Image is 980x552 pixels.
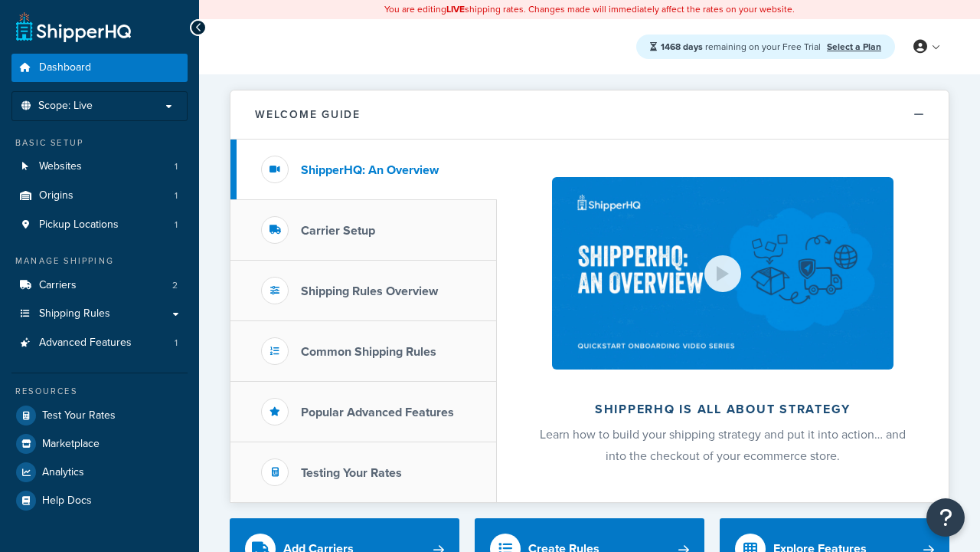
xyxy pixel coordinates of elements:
[11,182,188,210] li: Origins
[301,406,454,419] h3: Popular Advanced Features
[301,466,402,480] h3: Testing Your Rates
[11,211,188,239] a: Pickup Locations1
[11,487,188,514] a: Help Docs
[11,271,188,300] a: Carriers2
[926,498,965,537] button: Open Resource Center
[39,160,82,173] span: Websites
[11,182,188,210] a: Origins1
[11,211,188,239] li: Pickup Locations
[175,219,178,232] span: 1
[42,438,100,451] span: Marketplace
[11,153,188,181] li: Websites
[11,271,188,300] li: Carriers
[39,307,110,320] span: Shipping Rules
[661,40,823,54] span: remaining on your Free Trial
[11,458,188,486] a: Analytics
[230,90,949,140] button: Welcome Guide
[301,284,438,298] h3: Shipping Rules Overview
[42,409,116,422] span: Test Your Rates
[301,163,439,177] h3: ShipperHQ: An Overview
[301,224,375,238] h3: Carrier Setup
[39,279,77,292] span: Carriers
[175,189,178,202] span: 1
[39,219,119,232] span: Pickup Locations
[11,329,188,357] li: Advanced Features
[827,40,881,54] a: Select a Plan
[446,2,465,16] b: LIVE
[39,337,132,350] span: Advanced Features
[175,337,178,350] span: 1
[301,345,436,359] h3: Common Shipping Rules
[175,160,178,173] span: 1
[11,385,188,398] div: Resources
[11,329,188,357] a: Advanced Features1
[11,300,188,328] a: Shipping Rules
[540,426,906,465] span: Learn how to build your shipping strategy and put it into action… and into the checkout of your e...
[39,189,73,202] span: Origins
[42,495,92,508] span: Help Docs
[11,153,188,181] a: Websites1
[11,402,188,429] a: Test Your Rates
[537,402,908,416] h2: ShipperHQ is all about strategy
[255,109,361,120] h2: Welcome Guide
[11,54,188,82] a: Dashboard
[39,61,91,74] span: Dashboard
[661,40,703,54] strong: 1468 days
[11,136,188,149] div: Basic Setup
[11,255,188,268] div: Manage Shipping
[38,100,93,113] span: Scope: Live
[11,430,188,458] a: Marketplace
[172,279,178,292] span: 2
[552,177,893,370] img: ShipperHQ is all about strategy
[42,466,84,479] span: Analytics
